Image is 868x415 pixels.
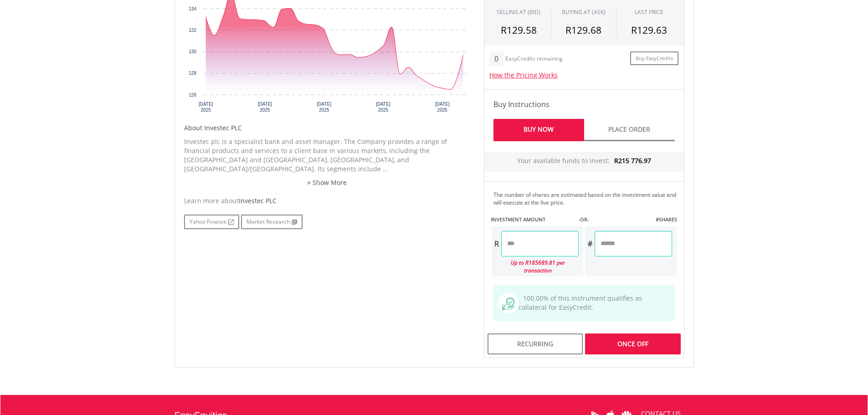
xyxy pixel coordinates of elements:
[484,152,684,172] div: Your available funds to invest:
[317,102,331,113] text: [DATE] 2025
[497,8,540,16] div: SELLING AT (BID)
[489,51,503,66] div: 0
[241,215,303,229] a: Market Research
[493,119,584,141] a: Buy Now
[184,215,239,229] a: Yahoo Finance
[189,28,196,33] text: 132
[635,8,663,16] div: LAST PRICE
[656,216,677,223] label: #SHARES
[631,24,667,36] span: R129.63
[198,102,213,113] text: [DATE] 2025
[505,56,563,63] div: EasyCredits remaining
[614,156,651,165] span: R215 776.97
[565,24,601,36] span: R129.68
[491,216,545,223] label: INVESTMENT AMOUNT
[488,333,583,354] div: Recurring
[562,8,606,16] span: BUYING AT (ASK)
[585,333,680,354] div: Once Off
[184,137,470,174] p: Investec plc is a specialist bank and asset manager. The Company provides a range of financial pr...
[184,178,470,187] a: + Show More
[492,256,579,277] div: Up to R185689.81 per transaction
[519,294,642,312] span: 100.00% of this instrument qualifies as collateral for EasyCredit.
[435,102,449,113] text: [DATE] 2025
[493,191,680,206] div: The number of shares are estimated based on the investment value and will execute at the live price.
[239,196,277,205] span: Investec PLC
[493,99,675,110] h4: Buy Instructions
[501,24,537,36] span: R129.58
[189,92,196,97] text: 126
[578,216,589,223] label: -OR-
[585,231,595,256] div: #
[184,123,470,133] h5: About Investec PLC
[184,196,470,205] div: Learn more about
[257,102,272,113] text: [DATE] 2025
[492,231,501,256] div: R
[630,51,678,66] a: Buy EasyCredits
[489,71,558,79] a: How the Pricing Works
[189,71,196,76] text: 128
[189,6,196,11] text: 134
[584,119,675,141] a: Place Order
[376,102,390,113] text: [DATE] 2025
[502,298,514,310] img: collateral-qualifying-green.svg
[189,49,196,54] text: 130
